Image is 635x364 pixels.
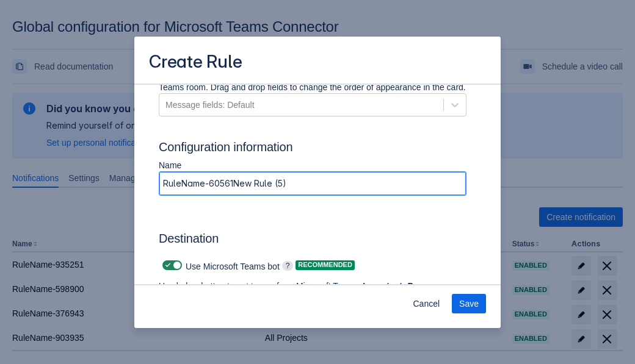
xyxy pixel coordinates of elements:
div: Scrollable content [134,84,501,285]
span: Save [459,294,479,313]
span: Cancel [413,294,440,313]
span: Recommended [296,262,355,268]
h3: Configuration information [159,140,476,159]
h3: Destination [159,231,466,251]
h3: Create Rule [149,51,242,75]
p: Use below button to get teams from Microsoft Teams. [159,280,447,304]
p: Name [159,159,466,171]
button: Save [452,294,486,313]
div: Message fields: Default [165,99,255,111]
span: ? [282,261,294,271]
button: Cancel [405,294,447,313]
div: Use Microsoft Teams bot [159,257,280,274]
input: Please enter the name of the rule here [159,173,466,194]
